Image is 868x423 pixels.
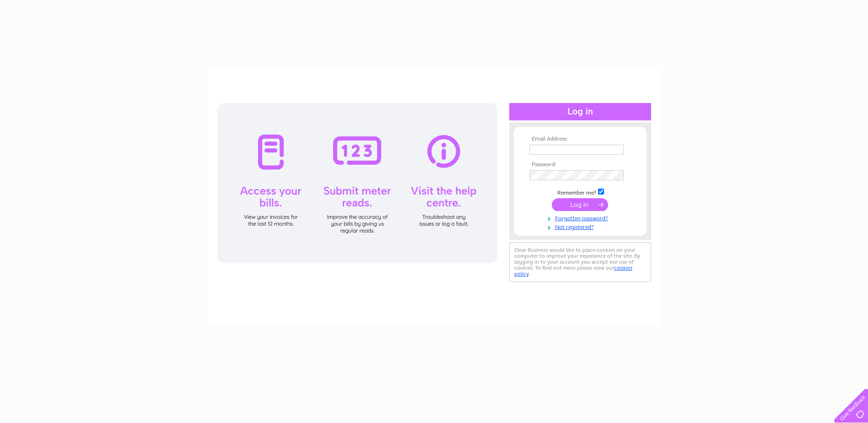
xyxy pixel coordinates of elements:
a: Not registered? [529,222,633,231]
th: Email Address: [527,136,633,142]
td: Remember me? [527,187,633,196]
th: Password: [527,162,633,168]
a: Forgotten password? [529,213,633,222]
input: Submit [552,198,608,211]
div: Clear Business would like to place cookies on your computer to improve your experience of the sit... [509,242,651,282]
a: cookies policy [514,265,632,277]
